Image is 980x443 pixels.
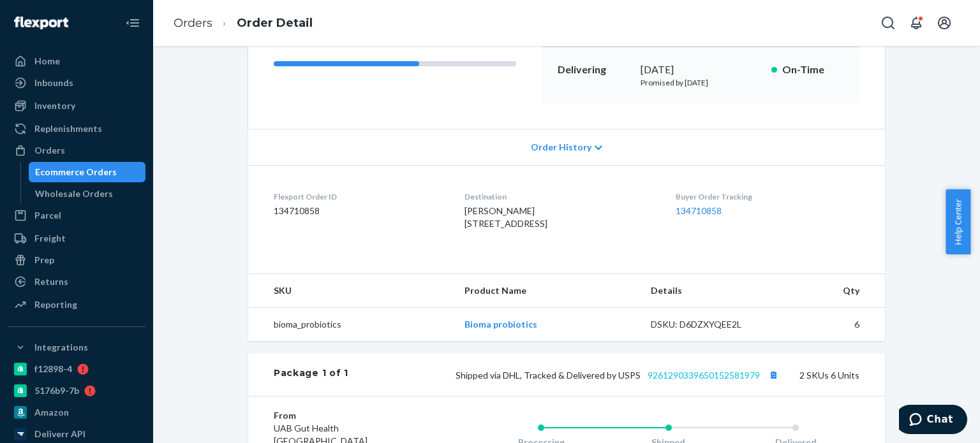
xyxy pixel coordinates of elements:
div: 5176b9-7b [34,384,79,397]
button: Close Navigation [120,10,145,36]
th: SKU [248,274,454,308]
ol: breadcrumbs [163,4,323,42]
a: Freight [8,228,145,249]
a: Prep [8,250,145,270]
div: Returns [34,275,68,288]
div: f12898-4 [34,363,72,375]
button: Open notifications [903,10,929,36]
div: 2 SKUs 6 Units [348,367,859,383]
a: Orders [8,140,145,161]
a: Reporting [8,294,145,315]
dt: Flexport Order ID [274,191,444,202]
div: Ecommerce Orders [35,166,117,178]
button: Open account menu [932,10,957,36]
th: Product Name [454,274,640,308]
div: DSKU: D6DZXYQEE2L [651,318,771,331]
div: Orders [34,144,65,157]
div: Freight [34,232,66,245]
dt: Destination [464,191,655,202]
a: Replenishments [8,119,145,139]
a: Inbounds [8,73,145,93]
a: Orders [174,16,212,30]
a: Wholesale Orders [29,184,146,204]
span: Shipped via DHL, Tracked & Delivered by USPS [456,370,782,381]
p: Delivering [558,62,630,77]
a: Returns [8,272,145,292]
a: Bioma probiotics [464,319,537,330]
dd: 134710858 [274,205,444,217]
a: Home [8,51,145,71]
div: Home [34,55,60,68]
div: Parcel [34,209,61,222]
p: Promised by [DATE] [641,77,761,88]
div: Integrations [34,341,88,354]
td: 6 [780,308,885,342]
div: Package 1 of 1 [274,367,348,383]
a: 5176b9-7b [8,381,145,401]
dt: From [274,409,426,422]
th: Details [641,274,781,308]
div: Reporting [34,298,77,311]
div: Amazon [34,406,69,419]
a: Ecommerce Orders [29,162,146,182]
div: Wholesale Orders [35,187,113,200]
div: [DATE] [641,62,761,77]
a: Amazon [8,402,145,423]
button: Help Center [946,189,970,254]
img: Flexport logo [14,17,68,29]
a: Order Detail [237,16,313,30]
button: Copy tracking number [765,367,782,383]
a: 9261290339650152581979 [648,370,760,381]
span: [PERSON_NAME] [STREET_ADDRESS] [464,205,547,229]
button: Integrations [8,337,145,358]
a: 134710858 [676,205,722,216]
a: f12898-4 [8,359,145,379]
span: Order History [531,141,591,154]
dt: Buyer Order Tracking [676,191,859,202]
button: Open Search Box [875,10,901,36]
a: Parcel [8,205,145,226]
div: Prep [34,254,54,266]
iframe: Opens a widget where you can chat to one of our agents [899,405,967,437]
td: bioma_probiotics [248,308,454,342]
p: On-Time [782,62,844,77]
div: Deliverr API [34,428,85,440]
div: Inbounds [34,76,73,89]
a: Inventory [8,96,145,116]
div: Inventory [34,99,75,112]
th: Qty [780,274,885,308]
div: Replenishments [34,122,102,135]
